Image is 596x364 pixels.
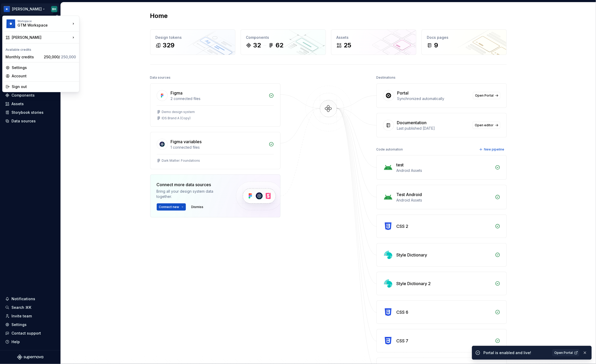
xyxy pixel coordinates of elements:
span: 250,000 / [44,55,76,59]
div: Monthly credits [5,54,42,60]
div: Available credits [3,45,78,53]
img: 049812b6-2877-400d-9dc9-987621144c16.png [6,19,15,28]
div: Account [12,73,76,79]
div: GTM Workspace [17,23,62,28]
div: Sign out [12,84,76,89]
div: Settings [12,65,76,70]
a: Open Portal [552,349,580,356]
span: Open Portal [555,351,573,355]
div: Workspace [17,20,71,23]
div: [PERSON_NAME] [12,35,71,40]
div: Portal is enabled and live! [484,350,549,355]
span: 250,000 [61,55,76,59]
